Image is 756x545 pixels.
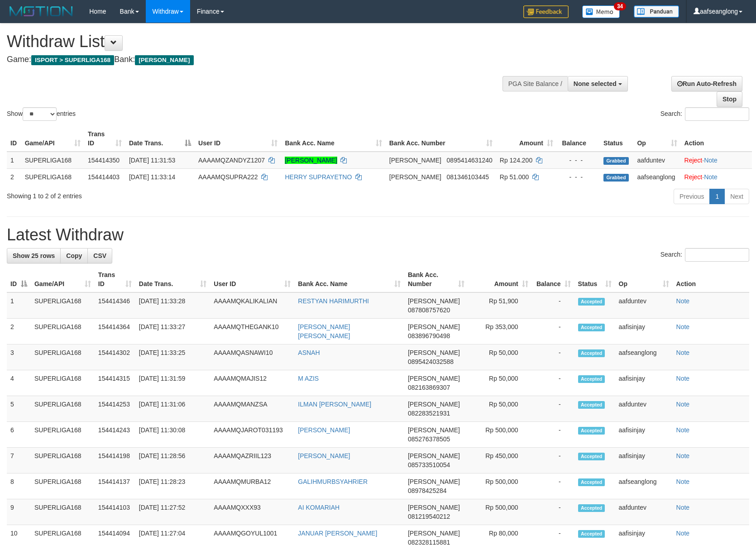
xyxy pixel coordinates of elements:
[7,188,308,201] div: Showing 1 to 2 of 2 entries
[615,422,673,448] td: aafisinjay
[135,292,211,319] td: [DATE] 11:33:28
[582,5,620,18] img: Button%20Memo.svg
[578,504,605,512] span: Accepted
[210,448,294,473] td: AAAAMQAZRIIL123
[468,370,532,396] td: Rp 50,000
[574,80,617,87] span: None selected
[66,252,82,259] span: Copy
[298,504,340,511] a: AI KOMARIAH
[447,157,493,164] span: Copy 0895414631240 to clipboard
[408,410,450,417] span: Copy 082283521931 to clipboard
[614,2,626,10] span: 34
[408,487,447,494] span: Copy 08978425284 to clipboard
[298,452,350,459] a: [PERSON_NAME]
[7,292,31,319] td: 1
[31,344,95,370] td: SUPERLIGA168
[95,422,135,448] td: 154414243
[210,267,294,292] th: User ID: activate to sort column ascending
[31,267,95,292] th: Game/API: activate to sort column ascending
[95,267,135,292] th: Trans ID: activate to sort column ascending
[210,396,294,422] td: AAAAMQMANZSA
[95,319,135,344] td: 154414364
[684,157,703,164] a: Reject
[210,370,294,396] td: AAAAMQMAJIS12
[717,91,742,107] a: Stop
[198,173,258,181] span: AAAAMQSUPRA222
[298,375,319,382] a: M AZIS
[600,126,633,152] th: Status
[676,504,690,511] a: Note
[294,267,404,292] th: Bank Acc. Name: activate to sort column ascending
[660,248,749,262] label: Search:
[532,344,574,370] td: -
[23,107,57,121] select: Showentries
[500,173,529,181] span: Rp 51.000
[681,152,752,169] td: ·
[634,5,679,18] img: panduan.png
[685,107,749,121] input: Search:
[210,499,294,525] td: AAAAMQXXX93
[298,401,371,408] a: ILMAN [PERSON_NAME]
[560,172,596,182] div: - - -
[408,478,460,485] span: [PERSON_NAME]
[7,319,31,344] td: 2
[95,499,135,525] td: 154414103
[408,504,460,511] span: [PERSON_NAME]
[135,370,211,396] td: [DATE] 11:31:59
[31,396,95,422] td: SUPERLIGA168
[568,76,628,91] button: None selected
[633,126,680,152] th: Op: activate to sort column ascending
[95,448,135,473] td: 154414198
[408,384,450,391] span: Copy 082163869307 to clipboard
[468,292,532,319] td: Rp 51,900
[7,107,76,121] label: Show entries
[408,530,460,537] span: [PERSON_NAME]
[704,157,718,164] a: Note
[210,344,294,370] td: AAAAMQASNAWI10
[408,452,460,459] span: [PERSON_NAME]
[578,401,605,409] span: Accepted
[704,173,718,181] a: Note
[408,435,450,443] span: Copy 085276378505 to clipboard
[7,152,21,169] td: 1
[7,248,61,263] a: Show 25 rows
[298,530,377,537] a: JANUAR [PERSON_NAME]
[578,349,605,357] span: Accepted
[408,426,460,434] span: [PERSON_NAME]
[386,126,496,152] th: Bank Acc. Number: activate to sort column ascending
[578,530,605,538] span: Accepted
[468,396,532,422] td: Rp 50,000
[408,297,460,305] span: [PERSON_NAME]
[125,126,195,152] th: Date Trans.: activate to sort column descending
[447,173,489,181] span: Copy 081346103445 to clipboard
[389,157,441,164] span: [PERSON_NAME]
[496,126,557,152] th: Amount: activate to sort column ascending
[408,323,460,330] span: [PERSON_NAME]
[135,422,211,448] td: [DATE] 11:30:08
[633,152,680,169] td: aafduntev
[615,473,673,499] td: aafseanglong
[468,473,532,499] td: Rp 500,000
[298,297,369,305] a: RESTYAN HARIMURTHI
[210,292,294,319] td: AAAAMQKALIKALIAN
[60,248,88,263] a: Copy
[95,473,135,499] td: 154414137
[500,157,532,164] span: Rp 124.200
[532,319,574,344] td: -
[502,76,568,91] div: PGA Site Balance /
[298,478,368,485] a: GALIHMURBSYAHRIER
[135,55,193,65] span: [PERSON_NAME]
[87,248,112,263] a: CSV
[88,157,120,164] span: 154414350
[135,344,211,370] td: [DATE] 11:33:25
[557,126,600,152] th: Balance
[7,226,749,244] h1: Latest Withdraw
[523,5,569,18] img: Feedback.jpg
[7,473,31,499] td: 8
[532,473,574,499] td: -
[129,157,175,164] span: [DATE] 11:31:53
[615,292,673,319] td: aafduntev
[129,173,175,181] span: [DATE] 11:33:14
[95,292,135,319] td: 154414346
[408,375,460,382] span: [PERSON_NAME]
